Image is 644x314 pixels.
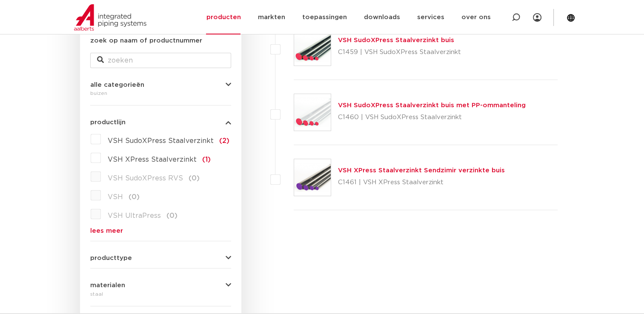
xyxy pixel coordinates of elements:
span: (0) [189,175,200,182]
div: staal [90,289,231,299]
span: alle categorieën [90,82,144,88]
span: materialen [90,282,125,288]
span: VSH [108,194,123,200]
span: VSH UltraPress [108,212,161,219]
input: zoeken [90,53,231,68]
a: VSH SudoXPress Staalverzinkt buis [338,37,454,43]
span: VSH XPress Staalverzinkt [108,156,197,163]
span: VSH SudoXPress RVS [108,175,183,182]
span: (1) [202,156,211,163]
span: (2) [219,137,229,144]
span: VSH SudoXPress Staalverzinkt [108,137,214,144]
span: productlijn [90,119,126,126]
button: alle categorieën [90,82,231,88]
p: C1461 | VSH XPress Staalverzinkt [338,176,505,189]
img: Thumbnail for VSH SudoXPress Staalverzinkt buis [294,29,331,66]
span: (0) [129,194,140,200]
button: materialen [90,282,231,288]
img: Thumbnail for VSH SudoXPress Staalverzinkt buis met PP-ommanteling [294,94,331,131]
img: Thumbnail for VSH XPress Staalverzinkt Sendzimir verzinkte buis [294,159,331,196]
a: lees meer [90,228,231,234]
span: producttype [90,255,132,261]
label: zoek op naam of productnummer [90,36,202,46]
a: VSH SudoXPress Staalverzinkt buis met PP-ommanteling [338,102,526,108]
button: productlijn [90,119,231,126]
p: C1459 | VSH SudoXPress Staalverzinkt [338,46,461,59]
span: (0) [166,212,177,219]
p: C1460 | VSH SudoXPress Staalverzinkt [338,111,526,124]
button: producttype [90,255,231,261]
a: VSH XPress Staalverzinkt Sendzimir verzinkte buis [338,167,505,174]
div: buizen [90,88,231,98]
